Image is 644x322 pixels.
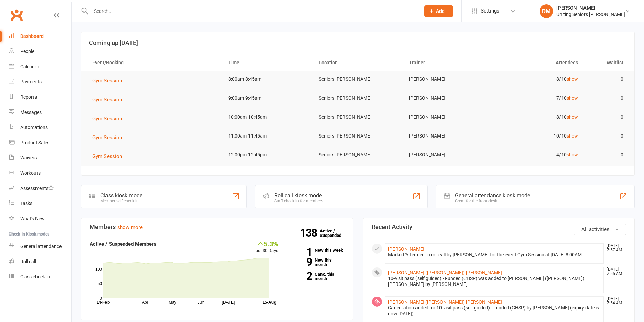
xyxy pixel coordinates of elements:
th: Attendees [494,54,584,71]
td: 0 [584,109,629,125]
td: 0 [584,147,629,163]
a: Class kiosk mode [9,269,71,284]
h3: Coming up [DATE] [89,40,627,46]
span: Gym Session [92,134,122,141]
div: Workouts [20,170,41,176]
td: Seniors [PERSON_NAME] [313,90,403,106]
button: Gym Session [92,133,127,142]
span: Gym Session [92,78,122,84]
a: Product Sales [9,135,71,150]
div: Great for the front desk [455,199,530,203]
div: Waivers [20,155,37,160]
td: 12:00pm-12:45pm [222,147,313,163]
time: [DATE] 7:54 AM [603,297,626,305]
div: 10-visit pass (self guided) - Funded (CHSP) was added to [PERSON_NAME] ([PERSON_NAME]) [PERSON_NA... [388,276,601,287]
td: 11:00am-11:45am [222,128,313,144]
a: Assessments [9,181,71,196]
a: Waivers [9,150,71,166]
td: [PERSON_NAME] [403,71,494,87]
td: 8/10 [494,71,584,87]
div: What's New [20,216,45,221]
a: Workouts [9,166,71,181]
time: [DATE] 7:57 AM [603,244,626,252]
td: [PERSON_NAME] [403,128,494,144]
span: Settings [481,3,499,19]
div: Roll call [20,259,36,264]
div: Member self check-in [100,199,142,203]
div: Class kiosk mode [100,192,142,199]
a: 138Active / Suspended [320,224,350,243]
a: 1New this week [288,248,344,252]
div: Tasks [20,201,32,206]
a: show [567,95,578,101]
a: [PERSON_NAME] ([PERSON_NAME]) [PERSON_NAME] [388,299,502,305]
td: 8/10 [494,109,584,125]
td: 0 [584,128,629,144]
th: Event/Booking [86,54,222,71]
td: Seniors [PERSON_NAME] [313,128,403,144]
h3: Recent Activity [372,224,626,230]
a: General attendance kiosk mode [9,239,71,254]
div: Calendar [20,64,39,69]
th: Time [222,54,313,71]
a: Clubworx [8,7,25,24]
div: 5.3% [253,240,278,247]
strong: 9 [288,257,312,267]
td: [PERSON_NAME] [403,147,494,163]
strong: 2 [288,271,312,281]
td: 10:00am-10:45am [222,109,313,125]
a: Automations [9,120,71,135]
a: 9New this month [288,258,344,267]
a: Reports [9,90,71,105]
strong: 138 [300,228,320,238]
input: Search... [89,6,415,16]
td: [PERSON_NAME] [403,90,494,106]
td: Seniors [PERSON_NAME] [313,71,403,87]
a: People [9,44,71,59]
div: Dashboard [20,33,44,39]
button: Gym Session [92,77,127,85]
td: 0 [584,71,629,87]
a: Payments [9,74,71,90]
div: Automations [20,125,48,130]
span: Gym Session [92,116,122,122]
td: 10/10 [494,128,584,144]
button: Gym Session [92,152,127,160]
a: Tasks [9,196,71,211]
div: Messages [20,109,42,115]
div: DM [540,4,553,18]
div: Roll call kiosk mode [274,192,323,199]
td: 9:00am-9:45am [222,90,313,106]
div: Assessments [20,185,54,191]
div: Marked 'Attended' in roll call by [PERSON_NAME] for the event Gym Session at [DATE] 8:00AM [388,252,601,258]
td: 0 [584,90,629,106]
strong: Active / Suspended Members [90,241,157,247]
div: Uniting Seniors [PERSON_NAME] [556,11,625,17]
span: Gym Session [92,153,122,159]
h3: Members [90,224,344,230]
button: Gym Session [92,96,127,104]
a: Roll call [9,254,71,269]
div: General attendance [20,244,62,249]
a: show [567,114,578,120]
time: [DATE] 7:55 AM [603,267,626,276]
a: What's New [9,211,71,226]
a: show more [117,224,143,230]
td: Seniors [PERSON_NAME] [313,147,403,163]
span: All activities [581,226,610,232]
div: Cancellation added for 10-visit pass (self guided) - Funded (CHSP) by [PERSON_NAME] (expiry date ... [388,305,601,317]
button: Gym Session [92,115,127,123]
div: Product Sales [20,140,49,145]
div: General attendance kiosk mode [455,192,530,199]
div: Staff check-in for members [274,199,323,203]
div: Payments [20,79,42,84]
td: Seniors [PERSON_NAME] [313,109,403,125]
div: Reports [20,94,37,100]
a: show [567,76,578,82]
a: show [567,152,578,157]
a: Messages [9,105,71,120]
button: Add [424,5,453,17]
div: [PERSON_NAME] [556,5,625,11]
td: 8:00am-8:45am [222,71,313,87]
span: Add [436,8,445,14]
